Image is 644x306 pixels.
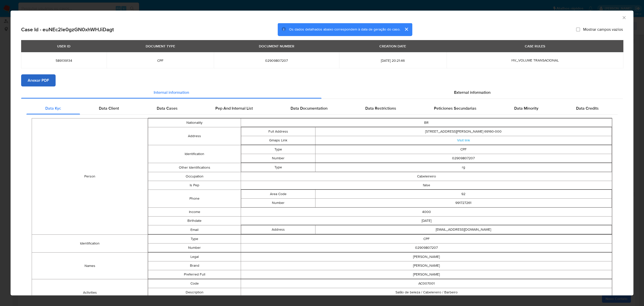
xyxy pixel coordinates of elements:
[27,58,101,63] span: 589139134
[241,270,612,279] td: [PERSON_NAME]
[434,105,476,111] span: Peticiones Secundarias
[289,27,400,32] span: Os dados detalhados abaixo correspondem à data de geração do caso.
[241,261,612,270] td: [PERSON_NAME]
[148,279,241,288] td: Code
[241,145,315,154] td: Type
[241,190,315,199] td: Area Code
[54,42,73,50] div: USER ID
[315,199,612,207] td: 991727261
[241,235,612,243] td: CPF
[148,145,241,163] td: Identification
[32,118,148,235] td: Person
[365,105,396,111] span: Data Restrictions
[148,172,241,181] td: Occupation
[148,270,241,279] td: Preferred Full
[148,208,241,217] td: Income
[256,42,297,50] div: DOCUMENT NUMBER
[148,225,241,234] td: Email
[220,58,333,63] span: 02909807207
[241,181,612,190] td: false
[241,279,612,288] td: AC007001
[32,235,148,253] td: Identification
[241,118,612,127] td: BR
[215,105,253,111] span: Pep And Internal List
[583,27,623,32] span: Mostrar campos vazios
[241,172,612,181] td: Cabeleireiro
[457,138,470,143] a: Visit link
[148,253,241,261] td: Legal
[148,217,241,225] td: Birthdate
[345,58,440,63] span: [DATE] 20:21:46
[241,217,612,225] td: [DATE]
[99,105,119,111] span: Data Client
[21,74,56,86] button: Anexar PDF
[157,105,178,111] span: Data Cases
[148,118,241,127] td: Nationality
[148,288,241,297] td: Description
[241,225,315,234] td: Address
[148,235,241,243] td: Type
[21,86,623,99] div: Detailed info
[148,243,241,252] td: Number
[291,105,328,111] span: Data Documentation
[32,279,148,306] td: Activities
[241,199,315,207] td: Number
[315,163,612,172] td: rg
[454,89,491,95] span: External information
[315,190,612,199] td: 92
[32,253,148,279] td: Names
[241,288,612,297] td: Salão de beleza / Cabelereiro / Barbeiro
[45,105,61,111] span: Data Kyc
[241,136,315,145] td: Gmaps Link
[241,208,612,217] td: 4000
[241,243,612,252] td: 02909807207
[315,154,612,163] td: 02909807207
[376,42,409,50] div: CREATION DATE
[148,127,241,145] td: Address
[522,42,548,50] div: CASE RULES
[26,102,618,114] div: Detailed internal info
[315,145,612,154] td: CPF
[241,163,315,172] td: Type
[11,11,633,295] div: closure-recommendation-modal
[622,15,626,20] button: Fechar a janela
[143,42,178,50] div: DOCUMENT TYPE
[241,253,612,261] td: [PERSON_NAME]
[315,127,612,136] td: [STREET_ADDRESS][PERSON_NAME] 69160-000
[113,58,208,63] span: CPF
[148,261,241,270] td: Brand
[21,26,114,33] h2: Case Id - euNEc2le0gzGN0xhWHJiDagt
[241,154,315,163] td: Number
[154,89,189,95] span: Internal information
[315,225,612,234] td: [EMAIL_ADDRESS][DOMAIN_NAME]
[576,105,599,111] span: Data Credits
[148,181,241,190] td: Is Pep
[514,105,538,111] span: Data Minority
[511,58,559,63] span: HV_VOLUME TRANSACIONAL
[400,23,412,35] button: cerrar
[241,127,315,136] td: Full Address
[148,163,241,172] td: Other Identifications
[576,27,580,32] input: Mostrar campos vazios
[28,75,49,86] span: Anexar PDF
[148,190,241,208] td: Phone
